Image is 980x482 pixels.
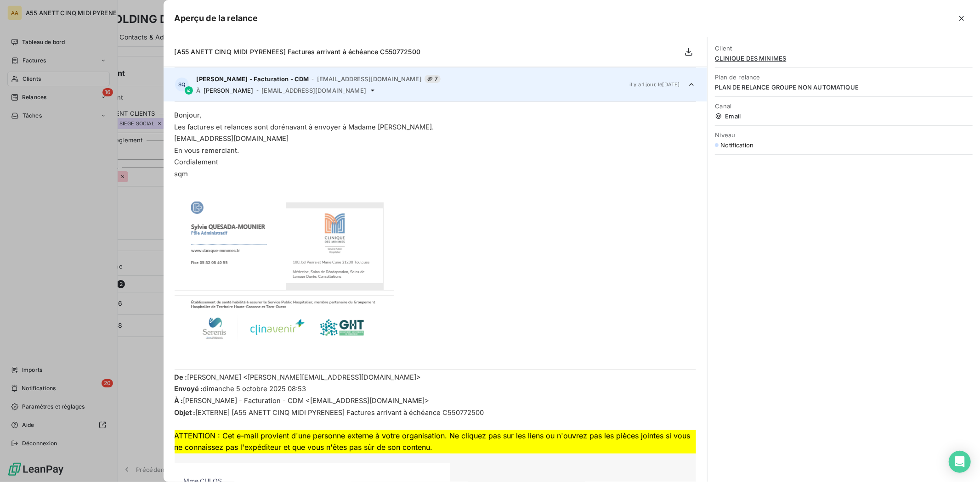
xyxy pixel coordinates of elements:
span: [EMAIL_ADDRESS][DOMAIN_NAME] [261,87,366,94]
span: ATTENTION : Cet e-mail provient d'une personne externe à votre organisation. Ne cliquez pas sur l... [175,431,691,452]
span: Niveau [715,131,972,139]
span: Notification [720,141,753,149]
span: [PERSON_NAME] <[PERSON_NAME][EMAIL_ADDRESS][DOMAIN_NAME]> dimanche 5 octobre 2025 08:53 [PERSON_N... [175,373,484,417]
div: SQ [175,77,189,92]
span: - [256,88,259,93]
span: Les factures et relances sont dorénavant à envoyer à Madame [PERSON_NAME]. [175,123,434,131]
b: Envoyé : [175,385,203,393]
span: - [312,76,314,82]
span: Cordialement [175,158,219,166]
span: [A55 ANETT CINQ MIDI PYRENEES] Factures arrivant à échéance C550772500 [175,48,421,56]
span: sqm [175,170,188,178]
span: À [197,87,201,94]
span: CLINIQUE DES MINIMES [715,55,972,62]
span: PLAN DE RELANCE GROUPE NON AUTOMATIQUE [715,84,972,91]
span: En vous remerciant. [175,146,239,155]
h5: Aperçu de la relance [175,12,258,25]
div: Open Intercom Messenger [949,451,971,473]
b: À : [175,397,183,405]
span: Bonjour, [175,111,202,119]
span: [PERSON_NAME] [204,87,254,94]
b: Objet : [175,409,196,417]
span: Canal [715,102,972,110]
span: [EMAIL_ADDRESS][DOMAIN_NAME] [317,75,422,83]
span: De : [175,373,187,381]
a: [EMAIL_ADDRESS][DOMAIN_NAME] [175,135,289,143]
span: Plan de relance [715,73,972,81]
span: Client [715,45,972,52]
span: [PERSON_NAME] - Facturation - CDM [197,75,309,83]
img: image001.png [175,191,397,357]
span: 7 [425,75,441,83]
span: il y a 1 jour , le [DATE] [629,82,680,87]
span: Email [715,112,972,120]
